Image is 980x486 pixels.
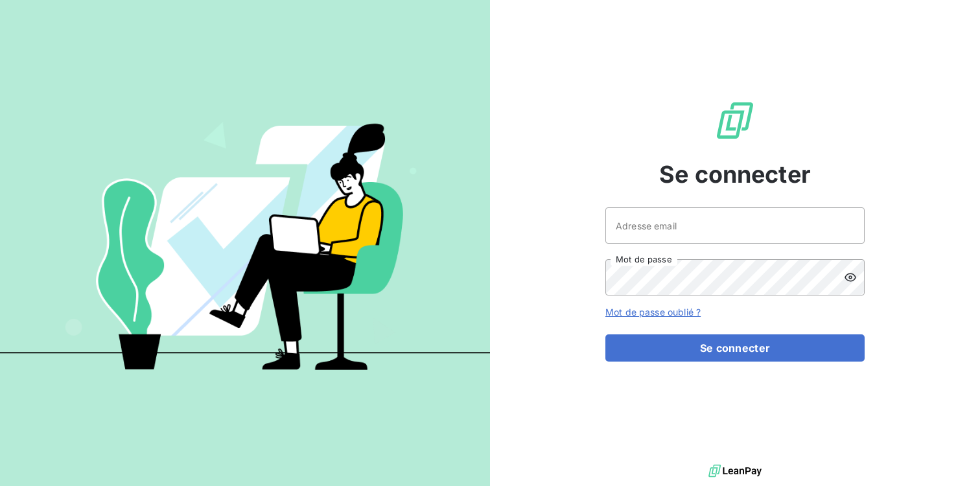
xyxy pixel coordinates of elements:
a: Mot de passe oublié ? [605,307,701,318]
img: logo [708,461,762,481]
button: Se connecter [605,334,865,362]
input: placeholder [605,207,865,244]
img: Logo LeanPay [714,100,756,141]
span: Se connecter [659,157,811,192]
